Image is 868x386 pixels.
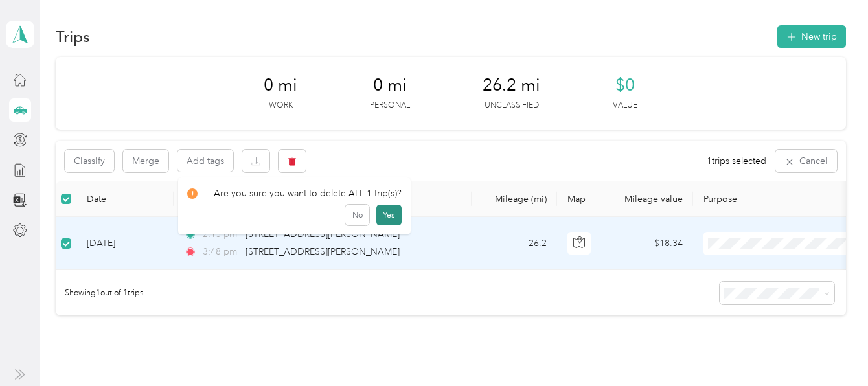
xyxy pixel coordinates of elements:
td: 26.2 [472,217,557,270]
p: Unclassified [485,100,539,111]
th: Date [76,181,174,217]
span: 2:13 pm [203,227,240,242]
button: Merge [123,150,168,172]
th: Mileage (mi) [472,181,557,217]
span: 0 mi [373,75,407,96]
button: Classify [65,150,114,172]
button: New trip [777,25,846,48]
p: Work [269,100,293,111]
span: 3:48 pm [203,245,240,259]
button: No [345,205,369,225]
h1: Trips [56,30,90,43]
div: Are you sure you want to delete ALL 1 trip(s)? [187,187,402,200]
span: [STREET_ADDRESS][PERSON_NAME] [246,229,400,240]
th: Mileage value [602,181,693,217]
button: Add tags [177,150,233,172]
td: [DATE] [76,217,174,270]
th: Locations [174,181,472,217]
span: 0 mi [264,75,297,96]
span: Showing 1 out of 1 trips [56,288,143,299]
span: 26.2 mi [483,75,540,96]
iframe: Everlance-gr Chat Button Frame [795,313,868,386]
button: Yes [376,205,402,225]
span: [STREET_ADDRESS][PERSON_NAME] [246,246,400,257]
p: Value [613,100,637,111]
td: $18.34 [602,217,693,270]
span: 1 trips selected [707,154,766,168]
button: Cancel [775,150,837,172]
span: $0 [615,75,635,96]
p: Personal [370,100,410,111]
th: Map [557,181,602,217]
